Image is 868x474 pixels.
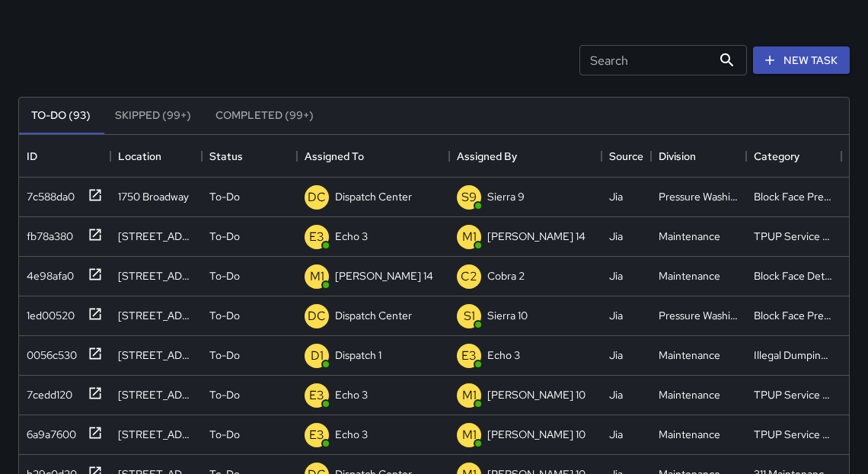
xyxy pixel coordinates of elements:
[309,228,324,246] p: E3
[461,267,477,286] p: C2
[457,135,517,178] div: Assigned By
[487,427,586,442] p: [PERSON_NAME] 10
[103,98,203,134] button: Skipped (99+)
[335,308,412,323] p: Dispatch Center
[203,98,326,134] button: Completed (99+)
[310,267,324,286] p: M1
[487,347,520,363] p: Echo 3
[309,426,324,444] p: E3
[118,308,194,323] div: 1437 Franklin Street
[487,308,528,323] p: Sierra 10
[659,347,720,363] div: Maintenance
[21,262,74,283] div: 4e98afa0
[19,135,110,178] div: ID
[602,135,651,178] div: Source
[462,228,477,246] p: M1
[308,307,326,325] p: DC
[609,189,623,204] div: Jia
[335,229,368,244] p: Echo 3
[659,387,720,402] div: Maintenance
[609,135,643,178] div: Source
[609,308,623,323] div: Jia
[27,135,37,178] div: ID
[305,135,364,178] div: Assigned To
[659,427,720,442] div: Maintenance
[651,135,746,178] div: Division
[118,268,194,283] div: 902 Washington Street
[461,347,477,365] p: E3
[21,183,75,204] div: 7c588da0
[609,427,623,442] div: Jia
[21,421,76,442] div: 6a9a7600
[754,427,834,442] div: TPUP Service Requested
[297,135,449,178] div: Assigned To
[335,268,433,283] p: [PERSON_NAME] 14
[754,268,834,283] div: Block Face Detailed
[462,426,477,444] p: M1
[462,386,477,405] p: M1
[754,308,834,323] div: Block Face Pressure Washed
[21,302,75,323] div: 1ed00520
[209,189,240,204] p: To-Do
[209,387,240,402] p: To-Do
[754,347,834,363] div: Illegal Dumping Removed
[209,229,240,244] p: To-Do
[487,229,586,244] p: [PERSON_NAME] 14
[110,135,202,178] div: Location
[609,268,623,283] div: Jia
[659,229,720,244] div: Maintenance
[449,135,602,178] div: Assigned By
[309,386,324,405] p: E3
[209,268,240,283] p: To-Do
[118,229,194,244] div: 777 Broadway
[118,135,161,178] div: Location
[118,387,194,402] div: 405 9th Street
[118,189,189,204] div: 1750 Broadway
[118,427,194,442] div: 995 Franklin Street
[209,135,243,178] div: Status
[209,427,240,442] p: To-Do
[335,347,381,363] p: Dispatch 1
[335,387,368,402] p: Echo 3
[754,189,834,204] div: Block Face Pressure Washed
[659,308,739,323] div: Pressure Washing
[21,341,77,363] div: 0056c530
[487,387,586,402] p: [PERSON_NAME] 10
[754,229,834,244] div: TPUP Service Requested
[461,188,477,207] p: S9
[659,268,720,283] div: Maintenance
[335,427,368,442] p: Echo 3
[659,189,739,204] div: Pressure Washing
[118,347,194,363] div: 1739 Broadway
[21,223,73,244] div: fb78a380
[464,307,475,325] p: S1
[746,135,841,178] div: Category
[487,268,525,283] p: Cobra 2
[659,135,696,178] div: Division
[754,387,834,402] div: TPUP Service Requested
[202,135,297,178] div: Status
[609,387,623,402] div: Jia
[487,189,525,204] p: Sierra 9
[19,98,103,134] button: To-Do (93)
[308,188,326,207] p: DC
[209,308,240,323] p: To-Do
[754,135,799,178] div: Category
[609,347,623,363] div: Jia
[21,381,72,402] div: 7cedd120
[311,347,324,365] p: D1
[609,229,623,244] div: Jia
[209,347,240,363] p: To-Do
[335,189,412,204] p: Dispatch Center
[753,46,850,75] button: New Task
